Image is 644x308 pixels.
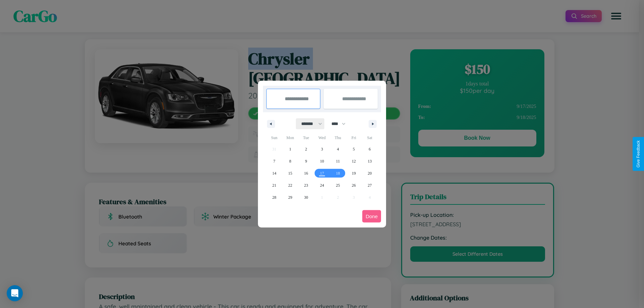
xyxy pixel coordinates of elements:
span: 1 [289,143,291,155]
span: 3 [321,143,323,155]
span: 12 [352,155,356,167]
span: 8 [289,155,291,167]
button: 1 [282,143,298,155]
span: 11 [336,155,340,167]
button: 22 [282,179,298,191]
span: 21 [272,179,276,191]
span: 14 [272,167,276,179]
span: 10 [320,155,324,167]
span: 5 [353,143,355,155]
span: 24 [320,179,324,191]
span: Mon [282,132,298,143]
span: 23 [304,179,308,191]
span: Wed [314,132,330,143]
span: 7 [273,155,275,167]
button: 13 [362,155,378,167]
span: 27 [368,179,372,191]
button: 28 [266,191,282,203]
span: 18 [336,167,340,179]
span: 29 [288,191,292,203]
button: 4 [330,143,346,155]
button: 11 [330,155,346,167]
span: Thu [330,132,346,143]
span: Fri [346,132,362,143]
button: 16 [298,167,314,179]
button: 20 [362,167,378,179]
button: 18 [330,167,346,179]
button: 21 [266,179,282,191]
span: 6 [369,143,371,155]
button: 23 [298,179,314,191]
button: 8 [282,155,298,167]
span: 19 [352,167,356,179]
button: 14 [266,167,282,179]
span: 26 [352,179,356,191]
button: 6 [362,143,378,155]
button: 9 [298,155,314,167]
button: 5 [346,143,362,155]
span: 15 [288,167,292,179]
span: 16 [304,167,308,179]
span: 9 [305,155,307,167]
span: 13 [368,155,372,167]
span: 4 [337,143,339,155]
span: 20 [368,167,372,179]
span: Tue [298,132,314,143]
div: Give Feedback [636,140,641,168]
button: 10 [314,155,330,167]
button: 17 [314,167,330,179]
button: 27 [362,179,378,191]
button: 29 [282,191,298,203]
button: 24 [314,179,330,191]
button: 12 [346,155,362,167]
button: Done [362,210,381,223]
span: 30 [304,191,308,203]
button: 7 [266,155,282,167]
span: 28 [272,191,276,203]
button: 26 [346,179,362,191]
span: Sun [266,132,282,143]
span: 25 [336,179,340,191]
button: 15 [282,167,298,179]
button: 19 [346,167,362,179]
span: 2 [305,143,307,155]
div: Open Intercom Messenger [7,285,23,301]
span: 17 [320,167,324,179]
button: 25 [330,179,346,191]
span: Sat [362,132,378,143]
button: 2 [298,143,314,155]
button: 30 [298,191,314,203]
button: 3 [314,143,330,155]
span: 22 [288,179,292,191]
